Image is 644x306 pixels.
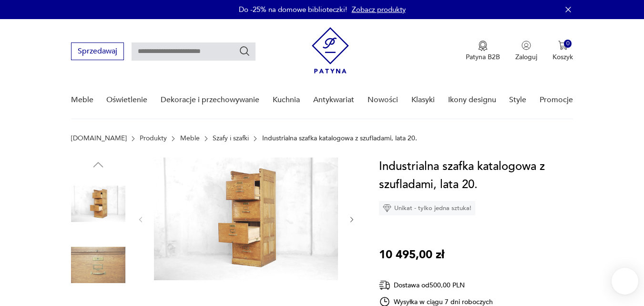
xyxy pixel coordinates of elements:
a: Nowości [368,82,398,118]
div: Unikat - tylko jedna sztuka! [379,201,475,215]
a: Meble [71,82,93,118]
img: Zdjęcie produktu Industrialna szafka katalogowa z szufladami, lata 20. [71,238,125,292]
p: Do -25% na domowe biblioteczki! [239,5,347,14]
a: Ikona medaluPatyna B2B [466,41,500,62]
a: Produkty [140,135,167,142]
img: Ikona diamentu [383,204,391,212]
p: Industrialna szafka katalogowa z szufladami, lata 20. [262,135,417,142]
a: Szafy i szafki [213,135,249,142]
div: 0 [564,40,572,48]
a: Antykwariat [313,82,354,118]
a: Kuchnia [273,82,300,118]
a: Dekoracje i przechowywanie [161,82,259,118]
img: Ikona dostawy [379,279,390,291]
a: Klasyki [411,82,435,118]
img: Zdjęcie produktu Industrialna szafka katalogowa z szufladami, lata 20. [154,158,338,280]
a: Meble [180,135,200,142]
h1: Industrialna szafka katalogowa z szufladami, lata 20. [379,158,580,194]
p: Patyna B2B [466,53,500,62]
img: Ikona medalu [478,41,488,51]
img: Ikonka użytkownika [521,41,531,50]
p: 10 495,00 zł [379,246,444,264]
button: Szukaj [239,45,250,57]
img: Zdjęcie produktu Industrialna szafka katalogowa z szufladami, lata 20. [71,177,125,231]
p: Zaloguj [515,53,537,62]
img: Patyna - sklep z meblami i dekoracjami vintage [312,27,349,74]
a: Zobacz produkty [352,5,406,14]
a: Oświetlenie [106,82,147,118]
button: Zaloguj [515,41,537,62]
a: Style [509,82,526,118]
div: Dostawa od 500,00 PLN [379,279,493,291]
a: Promocje [540,82,573,118]
p: Koszyk [552,53,573,62]
img: Ikona koszyka [558,41,568,50]
button: 0Koszyk [552,41,573,62]
a: Sprzedawaj [71,49,124,55]
a: Ikony designu [448,82,496,118]
a: [DOMAIN_NAME] [71,135,127,142]
iframe: Smartsupp widget button [612,268,638,295]
button: Patyna B2B [466,41,500,62]
button: Sprzedawaj [71,42,124,60]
